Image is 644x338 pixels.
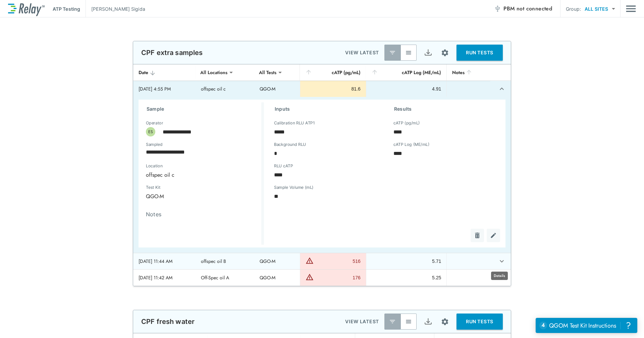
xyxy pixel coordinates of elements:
button: expand row [496,83,507,95]
button: Edit test [487,229,500,242]
div: cATP (pg/mL) [305,68,361,76]
button: Export [420,314,436,330]
img: Delete [474,232,481,239]
label: RLU cATP [274,164,293,168]
div: 176 [315,274,361,281]
label: Sampled [146,142,163,147]
p: ATP Testing [53,5,80,12]
button: Site setup [436,313,454,331]
input: Choose date, selected date is Sep 14, 2025 [141,145,250,159]
div: 81.6 [306,86,361,92]
div: All Tests [254,66,281,79]
button: Site setup [436,44,454,62]
button: expand row [496,256,507,267]
td: Off-Spec oil A [196,270,254,286]
div: 4.91 [372,86,441,92]
label: Location [146,164,231,168]
td: QGO-M [254,81,300,97]
h3: Inputs [275,105,378,113]
img: Drawer Icon [626,2,636,15]
button: Main menu [626,2,636,15]
button: Delete [471,229,484,242]
div: [DATE] 11:44 AM [139,258,190,265]
button: Export [420,45,436,61]
div: offspec oil c [141,168,255,181]
label: Test Kit [146,185,197,190]
button: RUN TESTS [457,45,503,61]
h3: Results [394,105,497,113]
th: Date [133,64,196,81]
div: [DATE] 11:42 AM [139,274,190,281]
img: Export Icon [424,49,432,57]
img: Warning [306,257,314,265]
td: QGO-M [254,270,300,286]
span: PBM [503,4,552,13]
td: offspec oil B [196,253,254,269]
div: [DATE] 4:55 PM [139,86,190,92]
label: Calibration RLU ATP1 [274,121,315,125]
label: cATP Log (ME/mL) [393,142,429,147]
label: cATP (pg/mL) [393,121,420,125]
img: View All [405,49,412,56]
img: Edit test [490,232,497,239]
button: PBM not connected [491,2,555,15]
p: CPF fresh water [141,318,195,326]
div: cATP Log (ME/mL) [371,68,441,76]
button: RUN TESTS [457,314,503,330]
img: Warning [306,273,314,281]
h3: Sample [147,105,261,113]
div: Notes [452,68,485,76]
p: Group: [566,5,581,12]
p: [PERSON_NAME] Sigida [91,5,145,12]
label: Sample Volume (mL) [274,185,314,190]
div: 5.25 [372,274,441,281]
img: Latest [389,318,396,325]
img: Latest [389,49,396,56]
label: Operator [146,121,163,125]
div: 5.71 [372,258,441,265]
td: QGO-M [254,253,300,269]
p: VIEW LATEST [345,318,379,326]
label: Background RLU [274,142,306,147]
div: ES [146,127,155,136]
div: All Locations [196,66,232,79]
div: 516 [315,258,361,265]
img: Offline Icon [494,5,501,12]
p: CPF extra samples [141,49,203,57]
iframe: Resource center [536,318,637,333]
img: View All [405,318,412,325]
td: offspec oil c [196,81,254,97]
img: Export Icon [424,318,432,326]
table: sticky table [133,64,511,286]
div: QGO-M [141,189,209,203]
img: Settings Icon [441,49,449,57]
span: not connected [517,5,552,12]
img: Settings Icon [441,318,449,326]
div: Details [491,272,508,280]
p: VIEW LATEST [345,49,379,57]
img: LuminUltra Relay [8,2,45,16]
